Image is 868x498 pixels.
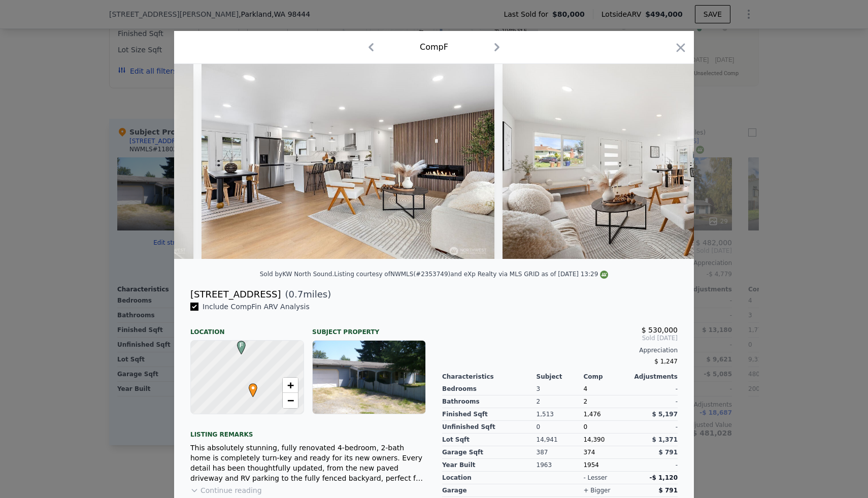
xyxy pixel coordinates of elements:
div: location [442,472,537,484]
div: - [630,421,678,434]
div: This absolutely stunning, fully renovated 4-bedroom, 2-bath home is completely turn-key and ready... [190,443,426,483]
span: 14,390 [583,436,605,443]
div: Listing courtesy of NWMLS (#2353749) and eXp Realty via MLS GRID as of [DATE] 13:29 [334,271,608,278]
span: Include Comp F in ARV Analysis [198,303,314,311]
span: $ 791 [658,449,678,456]
img: Property Img [503,64,795,259]
div: 2 [583,395,630,408]
div: 3 [537,383,584,395]
span: • [246,380,260,395]
div: 1963 [537,459,584,472]
span: $ 1,247 [654,358,678,365]
span: ( miles) [281,287,331,302]
span: $ 1,371 [652,436,678,443]
span: Sold [DATE] [442,334,678,342]
span: 1,476 [583,411,600,418]
div: Finished Sqft [442,408,537,421]
div: 1954 [583,459,630,472]
span: 4 [583,385,587,392]
div: Year Built [442,459,537,472]
span: − [287,394,294,407]
div: 2 [537,395,584,408]
div: Lot Sqft [442,434,537,446]
div: Sold by KW North Sound . [260,271,335,278]
div: Adjustments [630,373,678,381]
span: F [235,341,248,350]
div: Subject Property [312,320,426,336]
div: - [630,459,678,472]
div: Bedrooms [442,383,537,395]
div: 387 [537,446,584,459]
div: - [630,383,678,395]
span: 0.7 [289,289,304,300]
div: - [630,395,678,408]
div: Comp F [420,41,448,53]
div: Listing remarks [190,422,426,439]
div: Bathrooms [442,395,537,408]
span: $ 5,197 [652,411,678,418]
div: - lesser [583,474,607,482]
a: Zoom in [283,378,298,393]
img: NWMLS Logo [600,271,608,279]
div: 14,941 [537,434,584,446]
span: 374 [583,449,595,456]
span: $ 530,000 [642,326,678,334]
div: 0 [537,421,584,434]
button: Continue reading [190,485,262,495]
div: Unfinished Sqft [442,421,537,434]
div: [STREET_ADDRESS] [190,287,281,302]
span: -$ 1,120 [650,474,678,481]
div: Appreciation [442,346,678,354]
span: + [287,379,294,391]
div: Comp [583,373,630,381]
img: Property Img [202,64,494,259]
div: Location [190,320,304,336]
a: Zoom out [283,393,298,408]
div: Garage Sqft [442,446,537,459]
div: garage [442,484,537,497]
div: 1,513 [537,408,584,421]
div: • [246,383,252,389]
div: Characteristics [442,373,537,381]
div: Subject [537,373,584,381]
span: $ 791 [658,487,678,494]
span: 0 [583,423,587,430]
div: + bigger [583,486,610,494]
div: F [235,341,241,347]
